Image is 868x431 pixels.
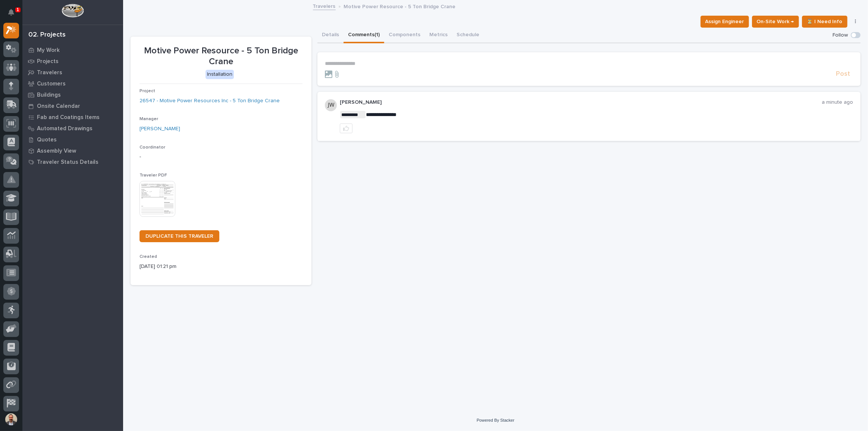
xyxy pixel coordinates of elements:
[425,28,452,43] button: Metrics
[37,114,100,121] p: Fab and Coatings Items
[37,103,80,110] p: Onsite Calendar
[140,97,280,105] a: 26547 - Motive Power Resources Inc - 5 Ton Bridge Crane
[22,100,123,112] a: Onsite Calendar
[340,99,822,106] p: [PERSON_NAME]
[37,69,62,76] p: Travelers
[37,159,98,166] p: Traveler Status Details
[477,418,514,422] a: Powered By Stacker
[140,263,303,271] p: [DATE] 01:21 pm
[833,32,848,38] p: Follow
[140,145,165,150] span: Coordinator
[22,78,123,89] a: Customers
[802,16,847,28] button: ⏳ I Need Info
[833,70,853,78] button: Post
[37,92,61,99] p: Buildings
[145,234,213,239] span: DUPLICATE THIS TRAVELER
[28,31,66,39] div: 02. Projects
[752,16,799,28] button: On-Site Work →
[22,145,123,156] a: Assembly View
[705,17,744,26] span: Assign Engineer
[16,7,19,12] p: 1
[344,28,384,43] button: Comments (1)
[22,123,123,134] a: Automated Drawings
[807,17,843,26] span: ⏳ I Need Info
[340,124,352,133] button: like this post
[701,16,749,28] button: Assign Engineer
[140,125,180,133] a: [PERSON_NAME]
[140,254,157,259] span: Created
[37,47,60,54] p: My Work
[37,58,59,65] p: Projects
[37,137,57,143] p: Quotes
[3,4,19,20] button: Notifications
[9,9,19,21] div: Notifications1
[22,134,123,145] a: Quotes
[140,46,303,67] p: Motive Power Resource - 5 Ton Bridge Crane
[22,156,123,168] a: Traveler Status Details
[384,28,425,43] button: Components
[344,2,456,10] p: Motive Power Resource - 5 Ton Bridge Crane
[140,153,303,161] p: -
[452,28,484,43] button: Schedule
[836,70,850,78] span: Post
[22,56,123,67] a: Projects
[206,70,234,79] div: Installation
[140,117,158,121] span: Manager
[140,230,219,242] a: DUPLICATE THIS TRAVELER
[22,112,123,123] a: Fab and Coatings Items
[822,99,853,106] p: a minute ago
[317,28,344,43] button: Details
[757,17,794,26] span: On-Site Work →
[22,67,123,78] a: Travelers
[22,44,123,56] a: My Work
[37,81,66,87] p: Customers
[140,173,167,178] span: Traveler PDF
[37,148,76,154] p: Assembly View
[22,89,123,100] a: Buildings
[37,125,93,132] p: Automated Drawings
[62,4,84,18] img: Workspace Logo
[140,89,155,93] span: Project
[313,1,336,10] a: Travelers
[3,412,19,427] button: users-avatar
